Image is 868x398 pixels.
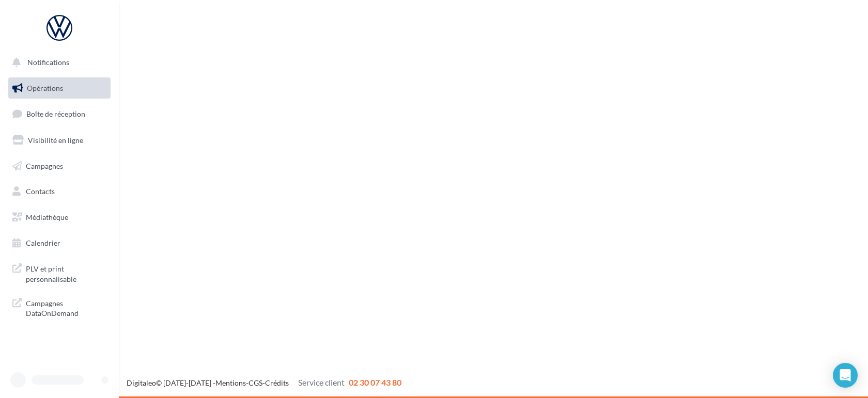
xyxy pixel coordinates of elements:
[26,296,106,319] span: Campagnes DataOnDemand
[6,77,113,99] a: Opérations
[249,378,262,387] a: CGS
[6,130,113,151] a: Visibilité en ligne
[6,232,113,254] a: Calendrier
[26,161,63,170] span: Campagnes
[27,58,69,67] span: Notifications
[6,155,113,177] a: Campagnes
[6,206,113,228] a: Médiathèque
[26,262,106,284] span: PLV et print personnalisable
[6,258,113,288] a: PLV et print personnalisable
[215,378,246,387] a: Mentions
[6,292,113,323] a: Campagnes DataOnDemand
[265,378,289,387] a: Crédits
[833,363,858,388] div: Open Intercom Messenger
[26,213,68,221] span: Médiathèque
[26,187,55,196] span: Contacts
[6,103,113,125] a: Boîte de réception
[28,136,83,145] span: Visibilité en ligne
[127,378,401,387] span: © [DATE]-[DATE] - - -
[298,377,345,387] span: Service client
[26,238,60,247] span: Calendrier
[349,377,401,387] span: 02 30 07 43 80
[6,52,109,73] button: Notifications
[6,181,113,202] a: Contacts
[127,378,156,387] a: Digitaleo
[26,109,85,118] span: Boîte de réception
[27,84,63,92] span: Opérations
